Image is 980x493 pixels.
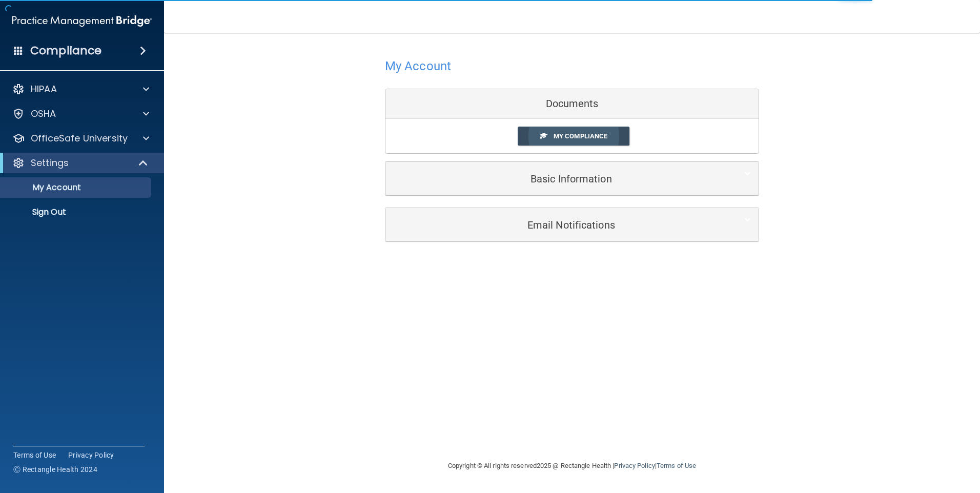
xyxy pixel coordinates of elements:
a: Privacy Policy [614,462,655,469]
a: Email Notifications [393,213,751,236]
p: HIPAA [31,83,57,95]
h5: Basic Information [393,173,720,184]
h4: My Account [385,59,451,73]
span: Ⓒ Rectangle Health 2024 [13,464,97,475]
p: Settings [31,157,69,169]
img: PMB logo [12,11,152,31]
a: Privacy Policy [68,450,114,460]
a: OSHA [12,108,149,120]
a: Basic Information [393,167,751,190]
div: Documents [385,89,759,119]
a: Terms of Use [13,450,56,460]
a: Terms of Use [657,462,696,469]
span: My Compliance [554,132,607,140]
a: Settings [12,157,149,169]
p: My Account [7,182,147,193]
p: OfficeSafe University [31,132,128,145]
p: OSHA [31,108,56,120]
a: OfficeSafe University [12,132,149,145]
a: HIPAA [12,83,149,95]
h5: Email Notifications [393,219,720,231]
p: Sign Out [7,207,147,217]
h4: Compliance [30,44,101,58]
div: Copyright © All rights reserved 2025 @ Rectangle Health | | [385,449,759,482]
